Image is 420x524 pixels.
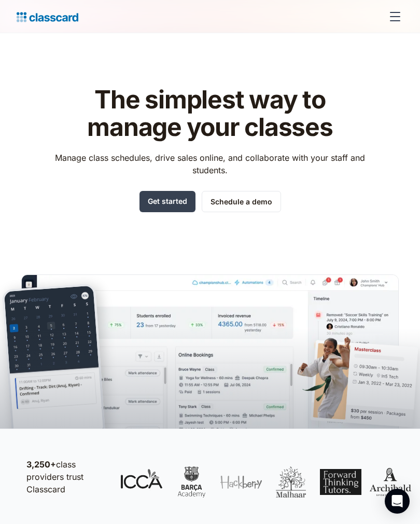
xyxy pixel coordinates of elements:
div: menu [383,4,403,29]
p: class providers trust Classcard [26,458,110,495]
p: Manage class schedules, drive sales online, and collaborate with your staff and students. [46,151,375,176]
div: Open Intercom Messenger [385,489,410,514]
a: Schedule a demo [202,191,281,212]
h1: The simplest way to manage your classes [46,86,375,141]
a: Get started [139,191,195,212]
strong: 3,250+ [26,459,56,470]
a: home [17,9,78,24]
